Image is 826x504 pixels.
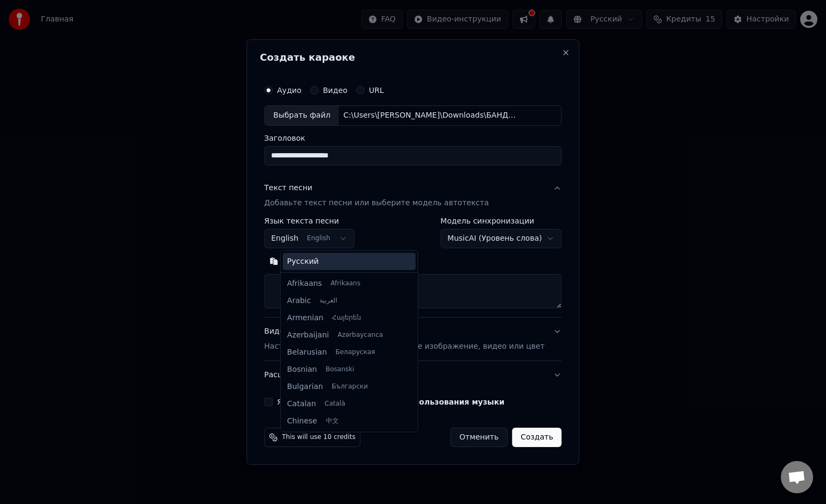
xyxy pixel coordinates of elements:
[325,365,354,374] span: Bosanski
[326,416,339,425] span: 中文
[336,348,375,357] span: Беларуская
[287,347,327,358] span: Belarusian
[287,381,323,392] span: Bulgarian
[287,330,329,341] span: Azerbaijani
[287,313,324,323] span: Armenian
[319,297,337,305] span: العربية
[332,314,361,322] span: Հայերեն
[287,364,317,375] span: Bosnian
[287,415,317,426] span: Chinese
[331,279,361,288] span: Afrikaans
[338,331,383,340] span: Azərbaycanca
[287,296,311,306] span: Arabic
[287,398,316,409] span: Catalan
[325,399,345,408] span: Català
[287,278,322,289] span: Afrikaans
[287,256,319,267] span: Русский
[332,382,368,391] span: Български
